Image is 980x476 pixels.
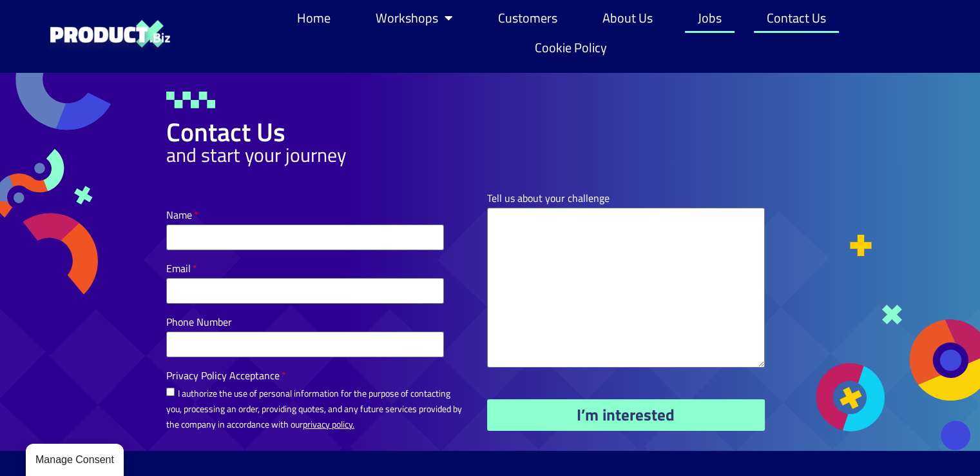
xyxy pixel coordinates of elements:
a: Customers [485,3,570,33]
h2: Contact Us [166,119,765,145]
a: privacy policy. [303,417,354,431]
label: Phone Number [166,317,232,332]
label: Email [166,263,197,278]
button: I’m interested [487,399,765,431]
nav: Menu [273,3,860,63]
a: Jobs [685,3,735,33]
a: About Us [590,3,666,33]
label: Name [166,210,198,224]
label: Privacy Policy Acceptance [166,370,286,385]
form: Contact Form [166,210,765,431]
h3: and start your journey [166,145,765,164]
label: Tell us about your challenge [487,193,610,208]
span: I’m interested [577,407,675,423]
a: Workshops [363,3,466,33]
a: Home [284,3,343,33]
button: Manage Consent [26,444,124,476]
a: Contact Us [754,3,839,33]
a: Cookie Policy [522,33,620,63]
label: I authorize the use of personal information for the purpose of contacting you, processing an orde... [166,386,462,431]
